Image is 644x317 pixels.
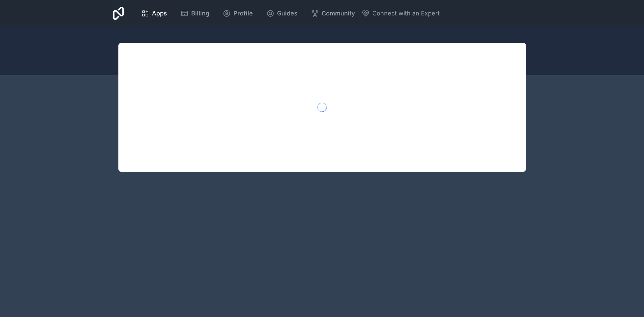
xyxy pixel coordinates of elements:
a: Community [306,6,360,21]
a: Apps [136,6,172,21]
span: Profile [233,9,253,18]
span: Connect with an Expert [372,9,440,18]
a: Guides [261,6,303,21]
span: Billing [191,9,209,18]
button: Connect with an Expert [362,9,440,18]
span: Community [322,9,355,18]
a: Profile [217,6,258,21]
span: Apps [152,9,167,18]
span: Guides [277,9,298,18]
a: Billing [175,6,215,21]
